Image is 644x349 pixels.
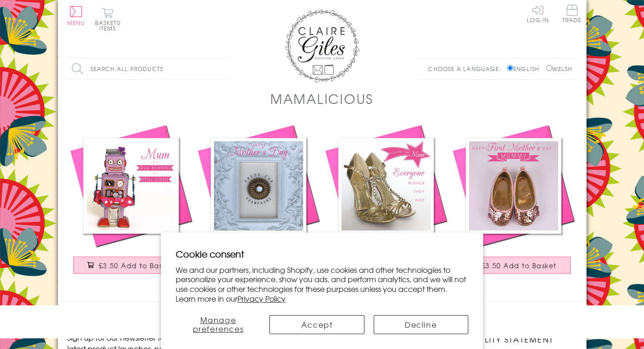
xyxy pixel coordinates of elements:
button: Decline [374,315,468,334]
span: £3.50 Add to Basket [99,261,174,270]
input: Search [220,58,230,79]
a: Log In [527,5,549,23]
a: Privacy Policy [237,293,286,304]
button: £3.50 Add to Basket [73,257,188,274]
h1: Mamalicious [270,89,374,108]
button: £3.50 Add to Basket [456,257,571,274]
img: Mother's Day Card, Glitter Shoes, First Mother's Day [450,122,577,250]
a: Trade [562,5,582,25]
span: Menu [67,19,85,27]
a: Mother's Day Card, Cute Robot, Old School, Still Cool £3.50 Add to Basket [67,122,195,283]
a: Mother's Day Card, Glitter Shoes, First Mother's Day £3.50 Add to Basket [450,122,577,283]
a: Accessibility Statement [438,334,554,346]
p: We and our partners, including Shopify, use cookies and other technologies to personalize your ex... [176,265,468,304]
span: £3.50 Add to Basket [481,261,557,270]
img: Claire Giles Greetings Cards [285,9,359,83]
button: Basket0 items [95,7,121,31]
input: English [507,65,513,71]
label: English [507,65,544,73]
input: Welsh [546,65,552,71]
img: Mother's Day Card, Call for Love, Press for Champagne [195,122,322,250]
p: Choose a language: [428,65,505,73]
button: Menu [67,6,85,26]
button: Accept [269,315,364,334]
a: Mother's Day Card, Call for Love, Press for Champagne £3.50 Add to Basket [195,122,322,283]
label: Welsh [546,65,573,73]
button: Manage preferences [176,315,260,334]
input: Search all products [67,58,230,79]
span: Trade [562,5,582,23]
a: Mother's Day Card, Shoes, Mum everyone wishes they had £3.50 Add to Basket [322,122,450,283]
img: Mother's Day Card, Shoes, Mum everyone wishes they had [322,122,450,250]
span: 0 items [99,19,121,32]
span: Manage preferences [193,314,244,334]
h2: Cookie consent [176,247,468,260]
img: Mother's Day Card, Cute Robot, Old School, Still Cool [67,122,195,250]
